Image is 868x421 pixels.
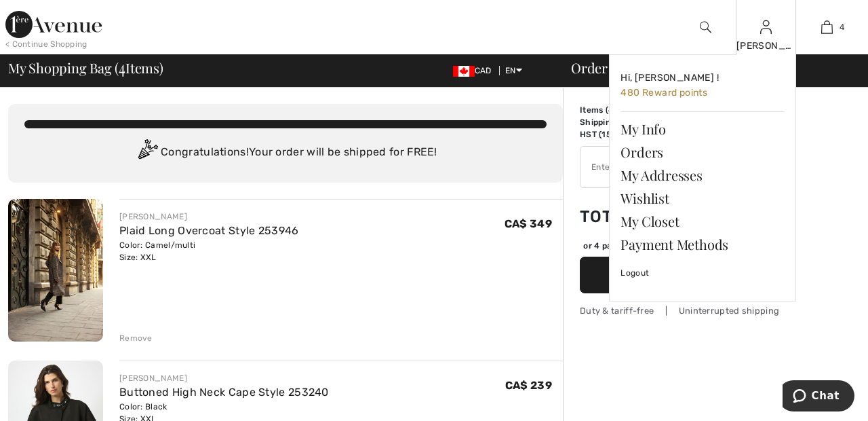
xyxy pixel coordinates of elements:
div: [PERSON_NAME] [119,210,299,223]
div: < Continue Shopping [5,38,87,50]
span: CA$ 349 [505,217,552,230]
a: Wishlist [620,187,785,210]
div: Congratulations! Your order will be shipped for FREE! [24,139,547,166]
td: Total [580,194,649,240]
img: Congratulation2.svg [134,139,161,166]
img: Plaid Long Overcoat Style 253946 [8,199,103,342]
span: CAD [453,66,497,75]
img: Canadian Dollar [453,66,475,77]
a: Orders [620,141,785,164]
img: My Bag [821,19,833,35]
span: 480 Reward points [620,87,707,98]
img: search the website [700,19,711,35]
span: EN [505,66,522,75]
span: My Shopping Bag ( Items) [8,61,163,75]
td: HST (15%) [580,128,649,141]
a: My Addresses [620,164,785,187]
input: Promo code [580,147,745,187]
div: Duty & tariff-free | Uninterrupted shipping [580,304,783,317]
a: Buttoned High Neck Cape Style 253240 [119,386,329,399]
div: Remove [119,332,153,344]
button: Proceed to Summary [580,257,783,293]
td: Shipping [580,116,649,128]
div: [PERSON_NAME] [119,372,329,384]
div: [PERSON_NAME] [736,39,796,53]
span: 4 [840,21,844,33]
a: Hi, [PERSON_NAME] ! 480 Reward points [620,66,785,106]
img: My Info [760,19,772,35]
iframe: Opens a widget where you can chat to one of our agents [783,380,854,414]
a: Payment Methods [620,233,785,256]
a: Sign In [760,20,772,33]
a: My Closet [620,210,785,233]
div: Color: Camel/multi Size: XXL [119,239,299,263]
td: Items ( ) [580,104,649,116]
a: Plaid Long Overcoat Style 253946 [119,224,299,237]
div: or 4 payments ofCA$ 312.23withSezzle Click to learn more about Sezzle [580,240,783,257]
div: Order Summary [555,61,860,75]
a: Logout [620,256,785,290]
a: 4 [797,19,856,35]
span: 4 [119,58,125,75]
div: or 4 payments of with [583,240,783,252]
span: Hi, [PERSON_NAME] ! [620,72,719,84]
span: CA$ 239 [505,379,552,392]
a: My Info [620,117,785,141]
img: 1ère Avenue [5,11,102,38]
